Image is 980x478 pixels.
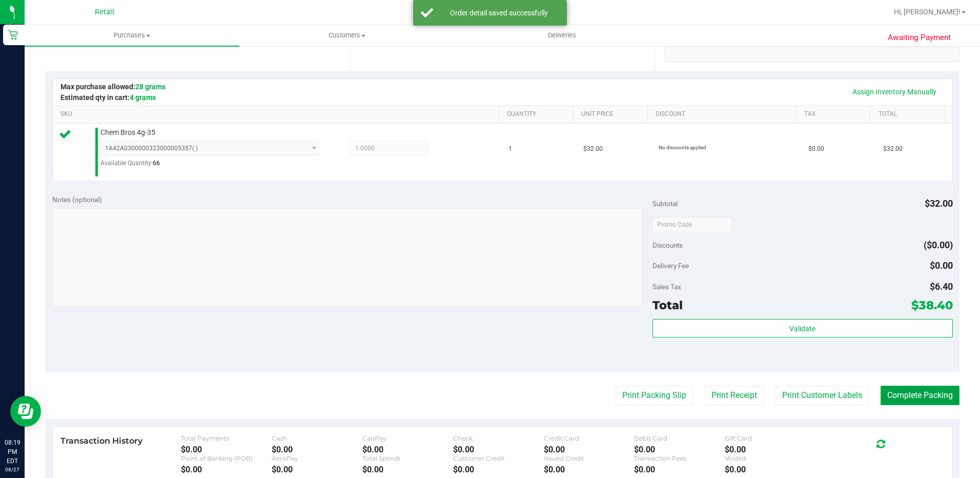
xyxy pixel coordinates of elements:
button: Validate [652,319,953,337]
div: $0.00 [272,465,362,474]
div: $0.00 [634,465,725,474]
button: Print Customer Labels [775,386,869,405]
span: Purchases [25,31,239,40]
span: Chem Bros 4g-35 [100,128,155,137]
div: Issued Credit [544,454,635,462]
a: SKU [60,110,495,118]
p: 08/27 [5,466,20,473]
span: $32.00 [583,144,603,154]
div: Cash [272,434,362,442]
span: Customers [240,31,454,40]
button: Complete Packing [881,386,959,405]
div: Point of Banking (POB) [181,454,272,462]
div: $0.00 [362,465,453,474]
span: $32.00 [925,198,953,209]
span: Max purchase allowed: [60,83,166,91]
div: Gift Card [725,434,815,442]
div: Check [453,434,544,442]
div: CanPay [362,434,453,442]
button: Print Receipt [705,386,764,405]
a: Quantity [507,110,569,118]
div: Customer Credit [453,454,544,462]
div: Credit Card [544,434,635,442]
div: $0.00 [181,465,272,474]
input: Promo Code [652,217,732,232]
div: Total Spendr [362,454,453,462]
span: Sales Tax [652,283,681,291]
div: Voided [725,454,815,462]
span: Hi, [PERSON_NAME]! [894,8,961,16]
p: 08:19 PM EDT [5,438,20,466]
span: $32.00 [883,144,903,154]
span: 66 [153,160,160,167]
span: ($0.00) [924,240,953,250]
a: Deliveries [455,25,669,46]
span: Subtotal [652,200,678,208]
span: Awaiting Payment [888,32,951,44]
span: 1 [508,144,512,154]
span: Total [652,298,683,312]
div: $0.00 [453,445,544,454]
a: Assign Inventory Manually [846,83,943,101]
button: Print Packing Slip [616,386,693,405]
span: 28 grams [135,83,166,91]
div: $0.00 [272,445,362,454]
span: $38.40 [911,298,953,312]
div: $0.00 [544,465,635,474]
span: Retail [95,8,114,16]
span: Notes (optional) [52,195,102,204]
div: $0.00 [453,465,544,474]
div: $0.00 [725,465,815,474]
div: Order detail saved successfully [439,8,559,18]
div: Available Quantity: [100,156,330,176]
span: $0.00 [930,260,953,271]
inline-svg: Retail [8,30,18,40]
div: $0.00 [634,445,725,454]
div: $0.00 [181,445,272,454]
div: Debit Card [634,434,725,442]
a: Total [879,110,941,118]
a: Customers [239,25,454,46]
span: No discounts applied [659,145,706,150]
span: $0.00 [808,144,824,154]
span: Estimated qty in cart: [60,93,156,102]
iframe: Resource center [10,396,41,427]
span: Delivery Fee [652,262,689,270]
div: $0.00 [725,445,815,454]
a: Purchases [25,25,239,46]
div: Transaction Fees [634,454,725,462]
div: $0.00 [544,445,635,454]
a: Tax [804,110,866,118]
div: $0.00 [362,445,453,454]
span: Validate [789,325,815,333]
div: Total Payments [181,434,272,442]
span: 4 grams [130,93,156,102]
div: AeroPay [272,454,362,462]
a: Unit Price [581,110,643,118]
span: $6.40 [930,281,953,292]
span: Deliveries [534,31,590,40]
a: Discount [656,110,792,118]
span: Discounts [652,236,683,254]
